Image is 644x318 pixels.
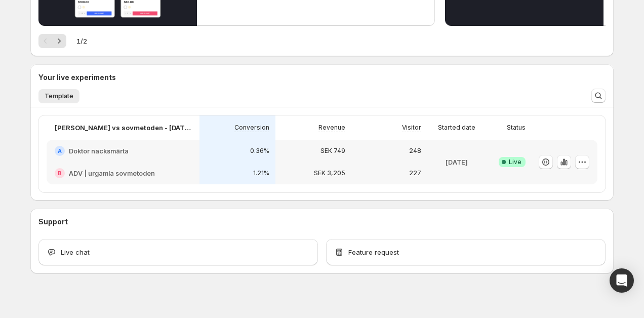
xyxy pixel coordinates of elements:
[61,247,90,257] span: Live chat
[58,148,62,154] h2: A
[446,157,468,167] p: [DATE]
[38,34,66,48] nav: Pagination
[314,169,345,177] p: SEK 3,205
[250,147,269,155] p: 0.36%
[438,124,475,132] p: Started date
[409,147,421,155] p: 248
[45,92,73,100] span: Template
[348,247,399,257] span: Feature request
[591,89,606,103] button: Search and filter results
[58,170,62,176] h2: B
[234,124,269,132] p: Conversion
[253,169,269,177] p: 1.21%
[38,72,116,83] h3: Your live experiments
[52,34,66,48] button: Next
[507,124,526,132] p: Status
[318,124,345,132] p: Revenue
[76,36,87,46] span: 1 / 2
[409,169,421,177] p: 227
[55,123,191,133] p: [PERSON_NAME] vs sovmetoden - [DATE] 13:33:08
[69,146,129,156] h2: Doktor nacksmärta
[509,158,521,166] span: Live
[610,268,634,293] div: Open Intercom Messenger
[38,217,68,227] h3: Support
[320,147,345,155] p: SEK 749
[402,124,421,132] p: Visitor
[69,168,155,178] h2: ADV | urgamla sovmetoden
